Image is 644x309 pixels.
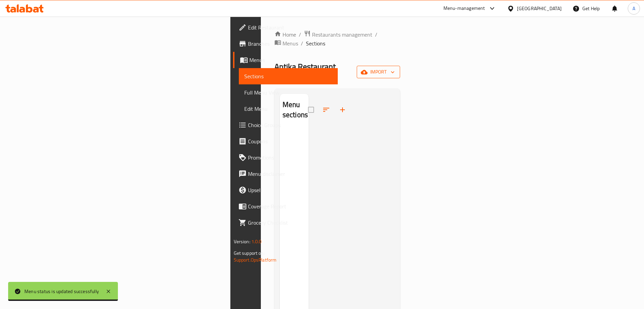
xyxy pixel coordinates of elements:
a: Grocery Checklist [233,214,338,231]
span: Coupons [248,137,332,145]
a: Sections [239,68,338,84]
a: Upsell [233,182,338,198]
span: Coverage Report [248,202,332,210]
a: Coupons [233,133,338,149]
a: Coverage Report [233,198,338,214]
a: Edit Menu [239,101,338,117]
span: 1.0.0 [251,237,262,246]
li: / [375,30,377,39]
span: Menus [249,56,332,64]
a: Support.OpsPlatform [234,255,277,264]
span: Edit Restaurant [248,23,332,32]
a: Full Menu View [239,84,338,101]
div: Menu status is updated successfully [24,288,99,295]
span: import [362,68,395,76]
span: Grocery Checklist [248,219,332,227]
a: Menu disclaimer [233,166,338,182]
span: Get support on: [234,249,265,257]
a: Menus [233,52,338,68]
span: Menu disclaimer [248,170,332,178]
span: Choice Groups [248,121,332,129]
a: Branches [233,36,338,52]
span: Promotions [248,153,332,162]
button: Add section [334,102,351,118]
button: import [357,66,400,78]
nav: Menu sections [280,126,309,131]
span: Edit Menu [244,105,332,113]
a: Restaurants management [304,30,372,39]
div: Menu-management [443,4,485,13]
span: Restaurants management [312,30,372,39]
span: A [632,5,635,12]
a: Edit Restaurant [233,19,338,36]
a: Promotions [233,149,338,166]
span: Sections [244,72,332,80]
span: Full Menu View [244,88,332,97]
span: Branches [248,40,332,48]
span: Version: [234,237,250,246]
a: Choice Groups [233,117,338,133]
div: [GEOGRAPHIC_DATA] [517,5,562,12]
span: Upsell [248,186,332,194]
